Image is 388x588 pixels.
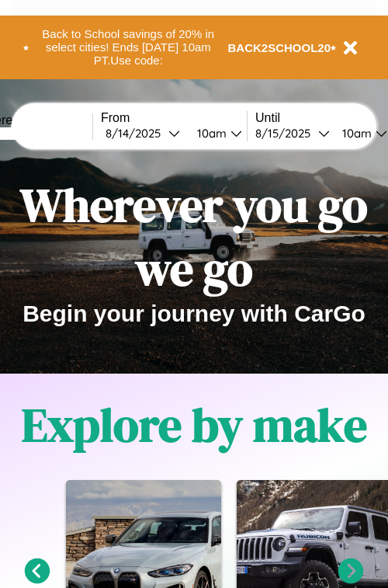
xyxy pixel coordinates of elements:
button: 10am [185,125,247,141]
b: BACK2SCHOOL20 [228,41,331,54]
button: Back to School savings of 20% in select cities! Ends [DATE] 10am PT.Use code: [29,23,228,71]
div: 10am [334,126,376,141]
h1: Explore by make [22,393,367,457]
div: 8 / 15 / 2025 [255,126,318,141]
button: 8/14/2025 [101,125,185,141]
label: From [101,111,247,125]
div: 10am [189,126,230,141]
div: 8 / 14 / 2025 [106,126,168,141]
